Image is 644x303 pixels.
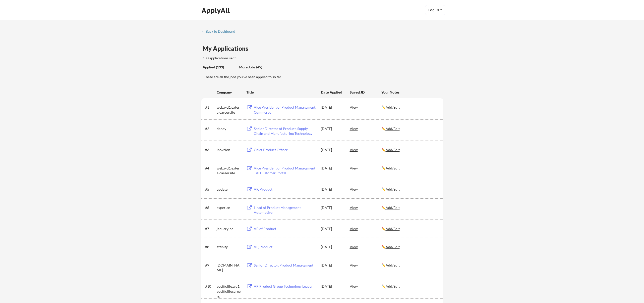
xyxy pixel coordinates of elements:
div: inovalon [217,147,242,152]
div: ✏️ [381,284,439,289]
u: Add/Edit [386,126,400,131]
div: These are all the jobs you've been applied to so far. [203,65,235,70]
u: Add/Edit [386,105,400,109]
div: Title [246,90,316,95]
div: View [350,203,381,212]
u: Add/Edit [386,263,400,267]
div: View [350,261,381,270]
div: #1 [205,105,215,110]
div: View [350,242,381,251]
div: Date Applied [321,90,343,95]
div: januaryinc [217,226,242,231]
div: Company [217,90,242,95]
div: ✏️ [381,187,439,192]
div: View [350,163,381,172]
div: Vice President of Product Management - AI Customer Portal [254,166,316,176]
div: pacificlife.wd1.pacificlifecareers [217,284,242,299]
div: ✏️ [381,226,439,231]
div: affinity [217,244,242,249]
div: More Jobs (49) [239,65,276,70]
div: These are job applications we think you'd be a good fit for, but couldn't apply you to automatica... [239,65,276,70]
div: Senior Director, Product Management [254,263,316,268]
div: [DATE] [321,244,343,249]
div: VP, Product [254,244,316,249]
div: Saved JD [350,88,381,97]
div: ✏️ [381,205,439,210]
div: #3 [205,147,215,152]
div: [DATE] [321,147,343,152]
div: View [350,185,381,194]
button: Log Out [425,5,445,15]
u: Add/Edit [386,205,400,210]
div: #4 [205,166,215,171]
div: [DATE] [321,187,343,192]
div: #10 [205,284,215,289]
div: Senior Director of Product, Supply Chain and Manufacturing Technology [254,126,316,136]
div: View [350,282,381,291]
div: ✏️ [381,263,439,268]
div: VP of Product [254,226,316,231]
div: Vice President of Product Management, Commerce [254,105,316,115]
u: Add/Edit [386,148,400,152]
div: ✏️ [381,147,439,152]
div: These are all the jobs you've been applied to so far. [204,74,443,79]
div: ✏️ [381,105,439,110]
u: Add/Edit [386,245,400,249]
div: ✏️ [381,244,439,249]
div: #5 [205,187,215,192]
div: web.wd1.externalcareersite [217,166,242,176]
div: ApplyAll [202,6,231,15]
div: experian [217,205,242,210]
div: [DATE] [321,284,343,289]
div: [DATE] [321,263,343,268]
div: [DATE] [321,166,343,171]
div: #7 [205,226,215,231]
div: ✏️ [381,166,439,171]
div: View [350,145,381,154]
div: dandy [217,126,242,131]
u: Add/Edit [386,187,400,191]
div: [DATE] [321,226,343,231]
div: 133 applications sent [203,56,300,61]
div: [DATE] [321,126,343,131]
div: Applied (133) [203,65,235,70]
div: My Applications [203,46,252,52]
div: Your Notes [381,90,439,95]
div: #8 [205,244,215,249]
div: ← Back to Dashboard [201,30,239,33]
u: Add/Edit [386,166,400,170]
div: [DATE] [321,105,343,110]
div: Head of Product Management - Automotive [254,205,316,215]
div: VP Product Group Technology Leader [254,284,316,289]
div: #9 [205,263,215,268]
u: Add/Edit [386,227,400,231]
a: ← Back to Dashboard [201,29,239,34]
div: #2 [205,126,215,131]
div: ✏️ [381,126,439,131]
div: View [350,124,381,133]
div: VP, Product [254,187,316,192]
div: [DATE] [321,205,343,210]
div: Chief Product Officer [254,147,316,152]
div: View [350,224,381,233]
div: [DOMAIN_NAME] [217,263,242,273]
div: View [350,103,381,112]
div: updater [217,187,242,192]
u: Add/Edit [386,284,400,288]
div: #6 [205,205,215,210]
div: web.wd1.externalcareersite [217,105,242,115]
